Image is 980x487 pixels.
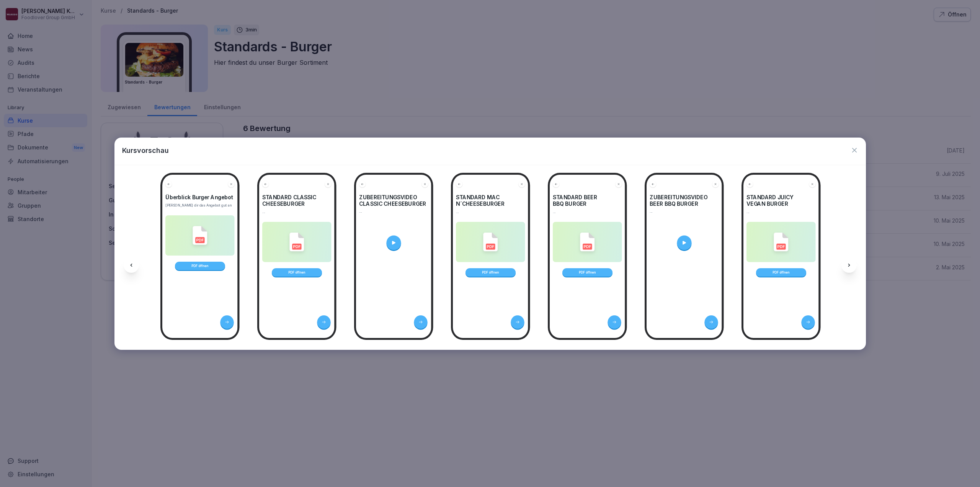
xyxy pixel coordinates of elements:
img: pdf_icon.svg [774,232,788,251]
div: PDF öffnen [175,262,225,270]
div: PDF öffnen [271,268,322,277]
div: PDF öffnen [465,268,515,277]
p: ... [262,209,332,214]
img: pdf_icon.svg [289,232,304,251]
p: ... [650,209,719,214]
p: ... [456,209,525,214]
img: pdf_icon.svg [580,232,595,251]
p: ... [746,209,816,214]
h4: STANDARD CLASSIC CHEESEBURGER [262,194,332,207]
h4: STANDARD MAC N´CHEESEBURGER [456,194,525,207]
p: ... [553,209,622,214]
h4: ZUBEREITUNGSVIDEO BEER BBQ BURGER [650,194,719,207]
p: Kursvorschau [122,145,169,156]
h4: STANDARD JUICY VEGAN BURGER [746,194,816,207]
h4: STANDARD BEER BBQ BURGER [553,194,622,207]
img: pdf_icon.svg [193,226,207,245]
h4: ZUBEREITUNGSVIDEO CLASSIC CHEESEBURGER [359,194,428,207]
p: ... [359,209,428,214]
img: pdf_icon.svg [483,232,498,251]
div: PDF öffnen [562,268,612,277]
p: [PERSON_NAME] dir das Angebot gut an [165,203,235,208]
div: PDF öffnen [756,268,806,277]
h4: Überblick Burger Angebot [165,194,235,200]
